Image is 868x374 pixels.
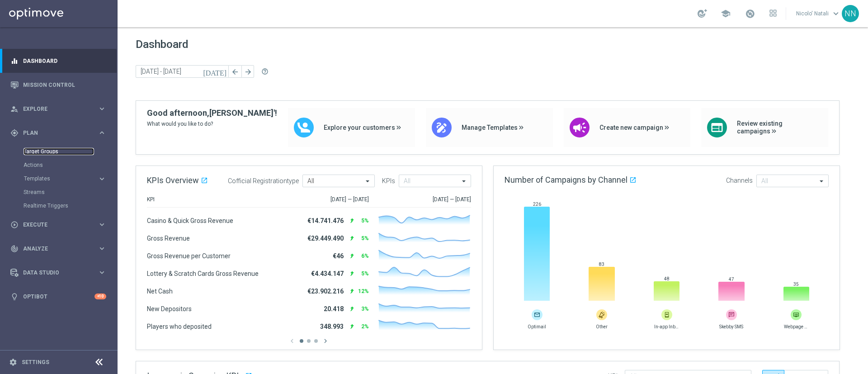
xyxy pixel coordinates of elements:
[10,49,106,73] div: Dashboard
[98,128,106,137] i: keyboard_arrow_right
[10,57,107,65] button: equalizer Dashboard
[10,105,107,113] button: person_search Explore keyboard_arrow_right
[98,268,106,277] i: keyboard_arrow_right
[23,73,106,97] a: Mission Control
[24,145,117,158] div: Target Groups
[10,73,106,97] div: Mission Control
[795,7,842,20] a: Nicolo' Natalikeyboard_arrow_down
[10,105,19,113] i: person_search
[24,202,94,209] a: Realtime Triggers
[23,222,98,227] span: Execute
[10,293,107,300] button: lightbulb Optibot +10
[10,245,98,253] div: Analyze
[10,221,98,229] div: Execute
[10,269,107,276] button: Data Studio keyboard_arrow_right
[23,270,98,275] span: Data Studio
[24,176,89,181] span: Templates
[10,269,98,277] div: Data Studio
[98,220,106,229] i: keyboard_arrow_right
[23,49,106,73] a: Dashboard
[10,105,98,113] div: Explore
[22,360,49,365] a: Settings
[831,9,841,19] span: keyboard_arrow_down
[24,176,98,181] div: Templates
[10,284,106,308] div: Optibot
[98,104,106,113] i: keyboard_arrow_right
[98,244,106,253] i: keyboard_arrow_right
[24,158,117,172] div: Actions
[23,284,94,308] a: Optibot
[24,189,94,196] a: Streams
[10,245,107,252] button: track_changes Analyze keyboard_arrow_right
[721,9,731,19] span: school
[10,129,107,137] button: gps_fixed Plan keyboard_arrow_right
[10,221,107,228] button: play_circle_outline Execute keyboard_arrow_right
[94,294,106,299] div: +10
[23,106,98,112] span: Explore
[98,175,106,183] i: keyboard_arrow_right
[24,185,117,199] div: Streams
[24,172,117,185] div: Templates
[24,175,107,182] button: Templates keyboard_arrow_right
[10,129,19,137] i: gps_fixed
[23,246,98,251] span: Analyze
[9,358,17,366] i: settings
[10,129,98,137] div: Plan
[842,5,859,22] div: NN
[10,221,19,229] i: play_circle_outline
[23,130,98,136] span: Plan
[10,245,19,253] i: track_changes
[24,199,117,213] div: Realtime Triggers
[10,293,19,301] i: lightbulb
[10,57,19,65] i: equalizer
[24,161,94,169] a: Actions
[10,81,107,89] button: Mission Control
[24,148,94,155] a: Target Groups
